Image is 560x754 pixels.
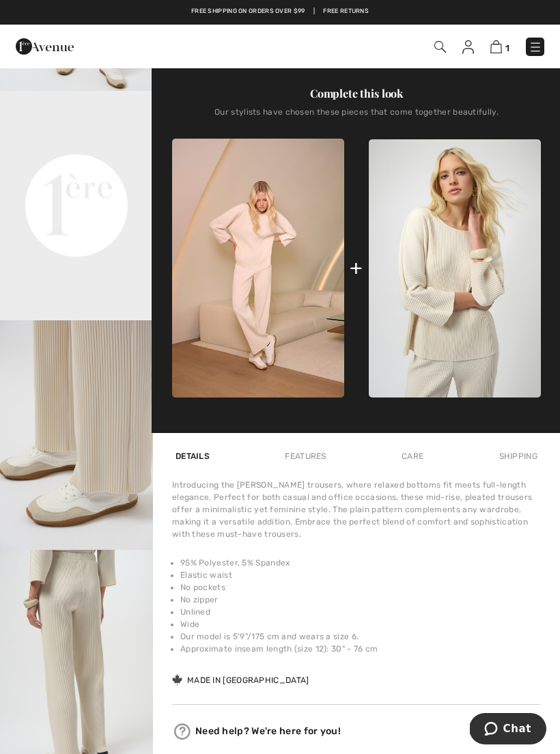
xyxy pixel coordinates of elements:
li: No pockets [180,581,541,594]
li: 95% Polyester, 5% Spandex [180,557,541,569]
li: Approximate inseam length (size 12): 30" - 76 cm [180,643,541,655]
div: Features [281,444,329,469]
img: Pleated Scuba Crepe Boxy Top Style 254210 [369,139,541,397]
li: Wide [180,618,541,630]
a: Free Returns [323,7,369,16]
a: Free shipping on orders over $99 [191,7,305,16]
div: Our stylists have chosen these pieces that come together beautifully. [172,107,541,128]
div: Introducing the [PERSON_NAME] trousers, where relaxed bottoms fit meets full-length elegance. Per... [172,479,541,540]
div: Shipping [496,444,541,469]
li: Unlined [180,606,541,618]
div: + [350,253,363,283]
div: Made in [GEOGRAPHIC_DATA] [172,674,309,686]
span: 1 [505,43,509,53]
div: Need help? We're here for you! [172,721,541,742]
div: Complete this look [172,85,541,102]
div: Details [172,444,213,469]
li: Elastic waist [180,569,541,581]
div: Care [398,444,427,469]
iframe: Opens a widget where you can chat to one of our agents [470,713,546,747]
img: 1ère Avenue [16,33,74,60]
img: My Info [462,40,474,54]
li: Our model is 5'9"/175 cm and wears a size 6. [180,630,541,643]
img: Menu [529,40,542,54]
span: | [313,7,315,16]
a: 1 [490,38,509,55]
img: Relaxed Pleated Trousers Style 254006 [172,139,344,397]
a: 1ère Avenue [16,39,74,52]
li: No zipper [180,594,541,606]
img: Search [434,41,446,53]
img: Shopping Bag [490,40,502,53]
